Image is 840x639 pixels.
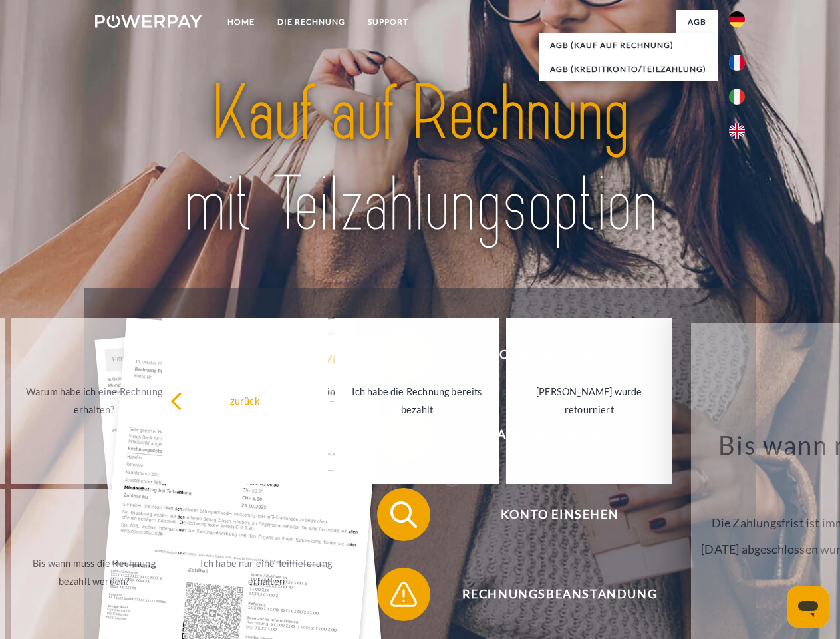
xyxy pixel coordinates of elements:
[387,498,420,531] img: qb_search.svg
[377,488,723,541] button: Konto einsehen
[729,123,745,139] img: en
[729,55,745,71] img: fr
[396,568,722,621] span: Rechnungsbeanstandung
[216,10,266,34] a: Home
[127,64,713,255] img: title-powerpay_de.svg
[539,33,718,57] a: AGB (Kauf auf Rechnung)
[95,15,202,28] img: logo-powerpay-white.svg
[787,586,829,628] iframe: Schaltfläche zum Öffnen des Messaging-Fensters
[170,391,320,409] div: zurück
[676,10,718,34] a: agb
[387,578,420,611] img: qb_warning.svg
[514,383,664,419] div: [PERSON_NAME] wurde retourniert
[729,89,745,105] img: it
[729,11,745,27] img: de
[539,57,718,81] a: AGB (Kreditkonto/Teilzahlung)
[192,554,341,590] div: Ich habe nur eine Teillieferung erhalten
[396,488,722,541] span: Konto einsehen
[377,568,723,621] button: Rechnungsbeanstandung
[266,10,356,34] a: DIE RECHNUNG
[19,554,169,590] div: Bis wann muss die Rechnung bezahlt werden?
[356,10,420,34] a: SUPPORT
[19,383,169,419] div: Warum habe ich eine Rechnung erhalten?
[343,383,492,419] div: Ich habe die Rechnung bereits bezahlt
